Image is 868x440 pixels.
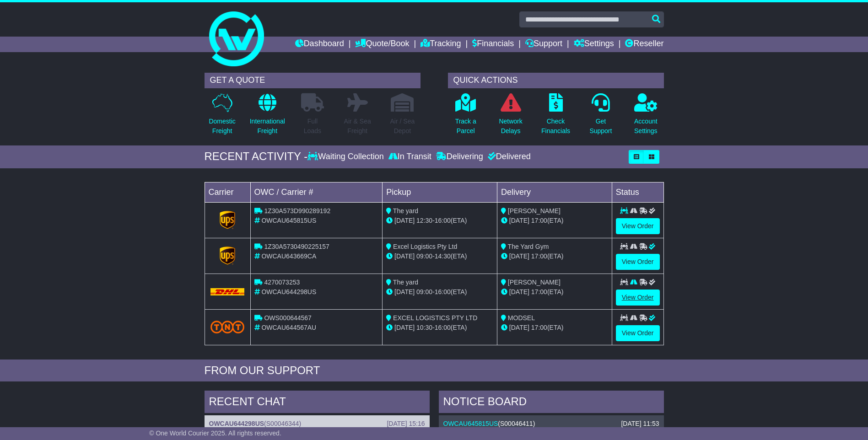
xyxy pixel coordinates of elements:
[393,314,477,322] span: EXCEL LOGISTICS PTY LTD
[266,420,299,427] span: S00046344
[508,207,561,215] span: [PERSON_NAME]
[416,217,432,224] span: 12:30
[261,324,316,331] span: OWCAU644567AU
[386,216,493,225] div: - (ETA)
[509,288,529,295] span: [DATE]
[301,117,324,136] p: Full Loads
[149,429,281,437] span: © One World Courier 2025. All rights reserved.
[264,279,300,286] span: 4270073253
[393,279,418,286] span: The yard
[264,243,329,250] span: 1Z30A5730490225157
[393,207,418,215] span: The yard
[508,279,561,286] span: [PERSON_NAME]
[612,182,663,202] td: Status
[525,37,562,52] a: Support
[634,93,658,141] a: AccountSettings
[264,207,330,215] span: 1Z30A573D990289192
[616,290,660,306] a: View Order
[448,73,664,88] div: QUICK ACTIONS
[455,93,477,141] a: Track aParcel
[209,117,235,136] p: Domestic Freight
[501,252,608,261] div: (ETA)
[386,323,493,333] div: - (ETA)
[416,252,432,260] span: 09:00
[531,252,547,260] span: 17:00
[499,117,522,136] p: Network Delays
[501,323,608,333] div: (ETA)
[498,93,523,141] a: NetworkDelays
[541,93,571,141] a: CheckFinancials
[416,324,432,331] span: 10:30
[621,420,659,428] div: [DATE] 11:53
[472,37,514,52] a: Financials
[435,217,451,224] span: 16:00
[210,321,245,333] img: TNT_Domestic.png
[541,117,570,136] p: Check Financials
[434,152,485,162] div: Delivering
[531,288,547,295] span: 17:00
[435,288,451,295] span: 16:00
[307,152,386,162] div: Waiting Collection
[383,182,497,202] td: Pickup
[387,420,425,428] div: [DATE] 15:16
[421,37,461,52] a: Tracking
[394,288,415,295] span: [DATE]
[390,117,415,136] p: Air / Sea Depot
[508,243,549,250] span: The Yard Gym
[508,314,535,322] span: MODSEL
[250,182,383,202] td: OWC / Carrier #
[386,287,493,297] div: - (ETA)
[209,420,425,428] div: ( )
[261,288,316,295] span: OWCAU644298US
[625,37,663,52] a: Reseller
[205,391,430,415] div: RECENT CHAT
[616,218,660,234] a: View Order
[485,152,531,162] div: Delivered
[394,252,415,260] span: [DATE]
[443,420,659,428] div: ( )
[497,182,612,202] td: Delivery
[435,324,451,331] span: 16:00
[616,325,660,341] a: View Order
[589,93,612,141] a: GetSupport
[220,211,235,229] img: GetCarrierServiceLogo
[509,324,529,331] span: [DATE]
[264,314,312,322] span: OWS000644567
[209,420,264,427] a: OWCAU644298US
[205,182,250,202] td: Carrier
[386,152,434,162] div: In Transit
[443,420,498,427] a: OWCAU645815US
[574,37,614,52] a: Settings
[386,252,493,261] div: - (ETA)
[355,37,409,52] a: Quote/Book
[261,252,316,260] span: OWCAU643669CA
[634,117,658,136] p: Account Settings
[394,324,415,331] span: [DATE]
[435,252,451,260] span: 14:30
[344,117,371,136] p: Air & Sea Freight
[394,217,415,224] span: [DATE]
[455,117,476,136] p: Track a Parcel
[509,217,529,224] span: [DATE]
[250,117,285,136] p: International Freight
[393,243,457,250] span: Excel Logistics Pty Ltd
[501,216,608,225] div: (ETA)
[249,93,286,141] a: InternationalFreight
[205,73,421,88] div: GET A QUOTE
[205,150,308,163] div: RECENT ACTIVITY -
[416,288,432,295] span: 09:00
[220,247,235,265] img: GetCarrierServiceLogo
[531,324,547,331] span: 17:00
[210,288,245,295] img: DHL.png
[509,252,529,260] span: [DATE]
[439,391,664,415] div: NOTICE BOARD
[208,93,236,141] a: DomesticFreight
[501,287,608,297] div: (ETA)
[589,117,612,136] p: Get Support
[500,420,533,427] span: S00046411
[295,37,344,52] a: Dashboard
[531,217,547,224] span: 17:00
[616,254,660,270] a: View Order
[205,364,664,377] div: FROM OUR SUPPORT
[261,217,316,224] span: OWCAU645815US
